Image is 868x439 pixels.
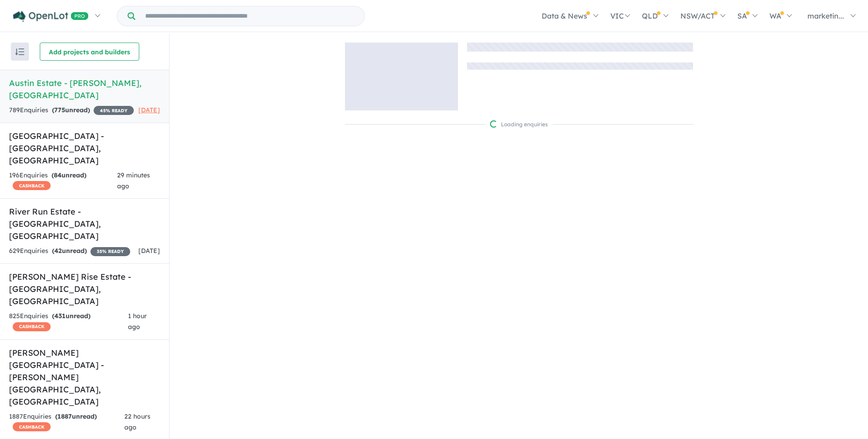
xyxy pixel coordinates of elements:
[9,170,117,192] div: 196 Enquir ies
[55,412,97,420] strong: ( unread)
[138,247,160,255] span: [DATE]
[40,43,139,61] button: Add projects and builders
[54,247,62,255] span: 42
[13,11,89,22] img: Openlot PRO Logo White
[13,181,51,190] span: CASHBACK
[90,247,130,256] span: 35 % READY
[13,322,51,331] span: CASHBACK
[54,106,65,114] span: 775
[94,106,134,115] span: 45 % READY
[52,171,86,179] strong: ( unread)
[13,422,51,431] span: CASHBACK
[138,106,160,114] span: [DATE]
[54,171,61,179] span: 84
[52,106,90,114] strong: ( unread)
[807,11,844,20] span: marketin...
[124,412,151,431] span: 22 hours ago
[9,105,134,116] div: 789 Enquir ies
[128,312,147,331] span: 1 hour ago
[15,48,24,55] img: sort.svg
[117,171,150,190] span: 29 minutes ago
[9,271,160,307] h5: [PERSON_NAME] Rise Estate - [GEOGRAPHIC_DATA] , [GEOGRAPHIC_DATA]
[9,246,130,257] div: 629 Enquir ies
[52,247,87,255] strong: ( unread)
[54,312,66,320] span: 431
[9,130,160,167] h5: [GEOGRAPHIC_DATA] - [GEOGRAPHIC_DATA] , [GEOGRAPHIC_DATA]
[137,6,363,26] input: Try estate name, suburb, builder or developer
[9,205,160,242] h5: River Run Estate - [GEOGRAPHIC_DATA] , [GEOGRAPHIC_DATA]
[9,411,124,433] div: 1887 Enquir ies
[57,412,72,420] span: 1887
[9,311,128,333] div: 825 Enquir ies
[52,312,90,320] strong: ( unread)
[490,120,548,129] div: Loading enquiries
[9,347,160,408] h5: [PERSON_NAME][GEOGRAPHIC_DATA] - [PERSON_NAME][GEOGRAPHIC_DATA] , [GEOGRAPHIC_DATA]
[9,77,160,101] h5: Austin Estate - [PERSON_NAME] , [GEOGRAPHIC_DATA]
